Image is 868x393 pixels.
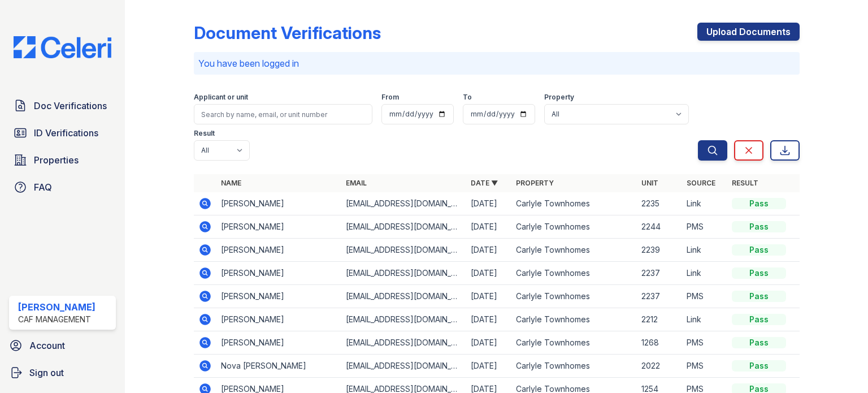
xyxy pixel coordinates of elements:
[34,153,79,167] span: Properties
[34,99,107,113] span: Doc Verifications
[341,331,466,355] td: [EMAIL_ADDRESS][DOMAIN_NAME]
[682,308,727,331] td: Link
[341,215,466,239] td: [EMAIL_ADDRESS][DOMAIN_NAME]
[511,262,636,285] td: Carlyle Townhomes
[34,180,52,194] span: FAQ
[34,126,98,140] span: ID Verifications
[687,179,715,187] a: Source
[381,93,399,102] label: From
[516,179,554,187] a: Property
[544,93,574,102] label: Property
[511,308,636,331] td: Carlyle Townhomes
[194,129,215,138] label: Result
[341,355,466,378] td: [EMAIL_ADDRESS][DOMAIN_NAME]
[682,215,727,239] td: PMS
[637,331,682,355] td: 1268
[732,198,786,209] div: Pass
[194,23,381,43] div: Document Verifications
[732,360,786,372] div: Pass
[511,239,636,262] td: Carlyle Townhomes
[341,239,466,262] td: [EMAIL_ADDRESS][DOMAIN_NAME]
[637,355,682,378] td: 2022
[5,361,120,384] a: Sign out
[9,122,116,144] a: ID Verifications
[466,355,511,378] td: [DATE]
[637,192,682,215] td: 2235
[9,176,116,198] a: FAQ
[341,308,466,331] td: [EMAIL_ADDRESS][DOMAIN_NAME]
[511,331,636,355] td: Carlyle Townhomes
[511,215,636,239] td: Carlyle Townhomes
[637,215,682,239] td: 2244
[682,355,727,378] td: PMS
[5,36,120,58] img: CE_Logo_Blue-a8612792a0a2168367f1c8372b55b34899dd931a85d93a1a3d3e32e68fde9ad4.png
[682,239,727,262] td: Link
[732,221,786,232] div: Pass
[9,94,116,117] a: Doc Verifications
[216,331,341,355] td: [PERSON_NAME]
[466,308,511,331] td: [DATE]
[471,179,498,187] a: Date ▼
[511,285,636,308] td: Carlyle Townhomes
[732,244,786,256] div: Pass
[682,192,727,215] td: Link
[732,314,786,325] div: Pass
[9,149,116,171] a: Properties
[641,179,658,187] a: Unit
[221,179,241,187] a: Name
[732,291,786,302] div: Pass
[341,262,466,285] td: [EMAIL_ADDRESS][DOMAIN_NAME]
[216,215,341,239] td: [PERSON_NAME]
[18,314,96,325] div: CAF Management
[466,215,511,239] td: [DATE]
[216,285,341,308] td: [PERSON_NAME]
[5,334,120,357] a: Account
[637,262,682,285] td: 2237
[511,192,636,215] td: Carlyle Townhomes
[732,179,758,187] a: Result
[18,300,96,314] div: [PERSON_NAME]
[463,93,472,102] label: To
[216,355,341,378] td: Nova [PERSON_NAME]
[216,192,341,215] td: [PERSON_NAME]
[466,192,511,215] td: [DATE]
[216,308,341,331] td: [PERSON_NAME]
[194,93,248,102] label: Applicant or unit
[637,285,682,308] td: 2237
[682,285,727,308] td: PMS
[697,23,800,41] a: Upload Documents
[511,355,636,378] td: Carlyle Townhomes
[466,239,511,262] td: [DATE]
[732,337,786,348] div: Pass
[466,285,511,308] td: [DATE]
[637,308,682,331] td: 2212
[732,267,786,279] div: Pass
[29,366,64,379] span: Sign out
[341,192,466,215] td: [EMAIL_ADDRESS][DOMAIN_NAME]
[466,262,511,285] td: [DATE]
[198,57,795,70] p: You have been logged in
[466,331,511,355] td: [DATE]
[682,331,727,355] td: PMS
[216,262,341,285] td: [PERSON_NAME]
[682,262,727,285] td: Link
[637,239,682,262] td: 2239
[29,339,65,352] span: Account
[194,104,372,124] input: Search by name, email, or unit number
[216,239,341,262] td: [PERSON_NAME]
[341,285,466,308] td: [EMAIL_ADDRESS][DOMAIN_NAME]
[346,179,367,187] a: Email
